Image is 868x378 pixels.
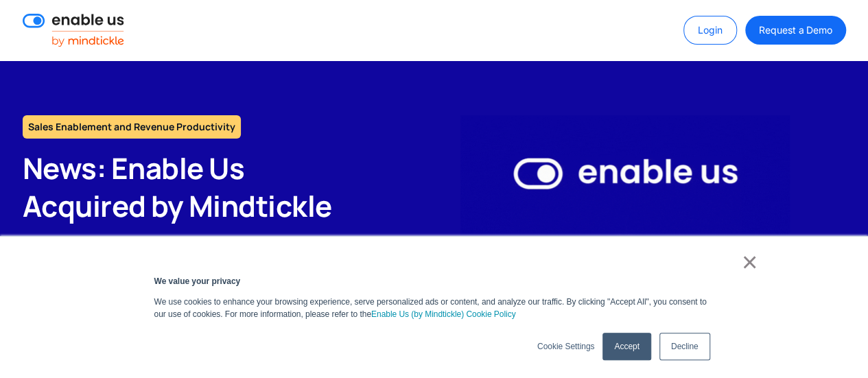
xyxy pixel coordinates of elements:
a: Enable Us (by Mindtickle) Cookie Policy [371,308,516,320]
a: Decline [659,333,710,360]
img: Enable Us by Mindtickle [460,115,790,354]
strong: We value your privacy [154,276,241,286]
a: Cookie Settings [537,340,594,353]
a: Accept [602,333,650,360]
h2: News: Enable Us Acquired by Mindtickle [23,150,350,224]
p: We use cookies to enhance your browsing experience, serve personalized ads or content, and analyz... [154,296,714,320]
a: Request a Demo [745,16,846,45]
a: Login [683,16,737,45]
a: × [742,256,758,268]
h1: Sales Enablement and Revenue Productivity [23,115,241,139]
